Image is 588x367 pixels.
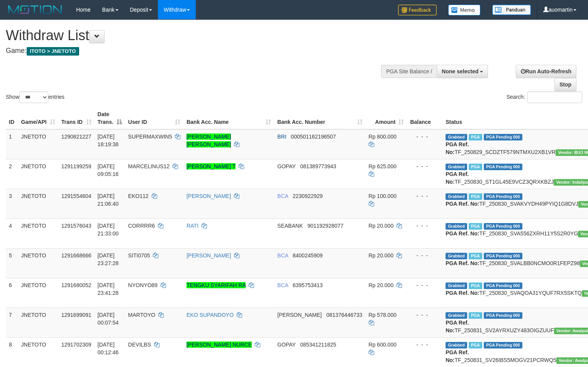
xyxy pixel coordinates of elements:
[6,189,18,218] td: 3
[293,193,323,199] span: Copy 2230922929 to clipboard
[293,282,323,288] span: Copy 6395753413 to clipboard
[18,189,58,218] td: JNETOTO
[61,223,92,229] span: 1291576043
[446,312,467,319] span: Grabbed
[369,163,397,169] span: Rp 625.000
[61,342,92,348] span: 1291702309
[186,134,231,147] a: [PERSON_NAME] [PERSON_NAME]
[516,65,576,78] a: Run Auto-Refresh
[446,260,479,266] b: PGA Ref. No:
[446,134,467,140] span: Grabbed
[469,253,482,259] span: Marked by auofahmi
[277,223,303,229] span: SEABANK
[326,312,362,318] span: Copy 081376446733 to clipboard
[369,193,397,199] span: Rp 100.000
[125,107,183,129] th: User ID: activate to sort column ascending
[61,163,92,169] span: 1291199259
[183,107,274,129] th: Bank Acc. Name: activate to sort column ascending
[446,253,467,259] span: Grabbed
[448,5,481,15] img: Button%20Memo.svg
[128,252,150,259] span: SITI0705
[446,282,467,289] span: Grabbed
[410,222,439,230] div: - - -
[277,342,295,348] span: GOPAY
[6,4,64,15] img: MOTION_logo.png
[186,163,236,169] a: [PERSON_NAME] T
[446,223,467,230] span: Grabbed
[128,163,169,169] span: MARCELINUS12
[300,342,336,348] span: Copy 085341211825 to clipboard
[6,91,64,103] label: Show entries
[484,253,522,259] span: PGA Pending
[366,107,407,129] th: Amount: activate to sort column ascending
[18,308,58,337] td: JNETOTO
[507,91,582,103] label: Search:
[6,248,18,278] td: 5
[437,65,488,78] button: None selected
[369,134,397,140] span: Rp 800.000
[484,282,522,289] span: PGA Pending
[446,164,467,170] span: Grabbed
[469,134,482,140] span: Marked by auowiliam
[18,107,58,129] th: Game/API: activate to sort column ascending
[469,312,482,319] span: Marked by auofahmi
[128,312,155,318] span: MARTOYO
[527,91,582,103] input: Search:
[398,5,437,15] img: Feedback.jpg
[484,342,522,348] span: PGA Pending
[98,223,119,237] span: [DATE] 21:33:00
[469,193,482,200] span: Marked by auowiliam
[484,223,522,230] span: PGA Pending
[410,133,439,140] div: - - -
[18,248,58,278] td: JNETOTO
[95,107,125,129] th: Date Trans.: activate to sort column descending
[446,193,467,200] span: Grabbed
[381,65,437,78] div: PGA Site Balance /
[469,282,482,289] span: Marked by auofahmi
[293,252,323,259] span: Copy 8400245909 to clipboard
[446,290,479,296] b: PGA Ref. No:
[492,5,531,15] img: panduan.png
[484,134,522,140] span: PGA Pending
[469,342,482,348] span: Marked by auowiliam
[128,193,149,199] span: EKO112
[446,230,479,237] b: PGA Ref. No:
[410,281,439,289] div: - - -
[277,312,322,318] span: [PERSON_NAME]
[446,171,469,185] b: PGA Ref. No:
[369,252,394,259] span: Rp 20.000
[291,134,336,140] span: Copy 000501162196507 to clipboard
[6,159,18,189] td: 2
[98,134,119,147] span: [DATE] 18:19:38
[410,252,439,259] div: - - -
[186,312,234,318] a: EKO SUPANDOYO
[18,278,58,308] td: JNETOTO
[277,252,288,259] span: BCA
[369,312,397,318] span: Rp 578.000
[446,342,467,348] span: Grabbed
[484,193,522,200] span: PGA Pending
[58,107,95,129] th: Trans ID: activate to sort column ascending
[410,192,439,200] div: - - -
[98,252,119,266] span: [DATE] 23:27:28
[446,141,469,155] b: PGA Ref. No:
[410,311,439,319] div: - - -
[442,68,478,74] span: None selected
[307,223,343,229] span: Copy 901192928077 to clipboard
[484,164,522,170] span: PGA Pending
[6,28,384,43] h1: Withdraw List
[300,163,336,169] span: Copy 081389773943 to clipboard
[407,107,442,129] th: Balance
[410,341,439,348] div: - - -
[446,201,479,207] b: PGA Ref. No:
[410,162,439,170] div: - - -
[277,193,288,199] span: BCA
[98,193,119,207] span: [DATE] 21:06:40
[274,107,365,129] th: Bank Acc. Number: activate to sort column ascending
[18,337,58,367] td: JNETOTO
[19,91,48,103] select: Showentries
[27,47,79,56] span: ITOTO > JNETOTO
[61,252,92,259] span: 1291668666
[186,193,231,199] a: [PERSON_NAME]
[186,223,198,229] a: RATI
